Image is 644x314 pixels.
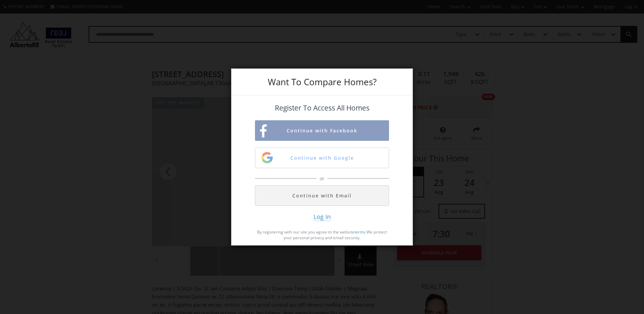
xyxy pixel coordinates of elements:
[314,213,331,221] span: Log In
[255,104,389,112] h4: Register To Access All Homes
[255,148,389,168] button: Continue with Google
[255,120,389,141] button: Continue with Facebook
[255,77,389,86] h3: Want To Compare Homes?
[255,229,389,241] p: By registering with our site you agree to the website . We protect your personal privacy and emai...
[260,124,267,137] img: facebook-sign-up
[255,185,389,206] button: Continue with Email
[318,175,326,182] span: or
[354,229,365,235] a: terms
[260,151,274,164] img: google-sign-up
